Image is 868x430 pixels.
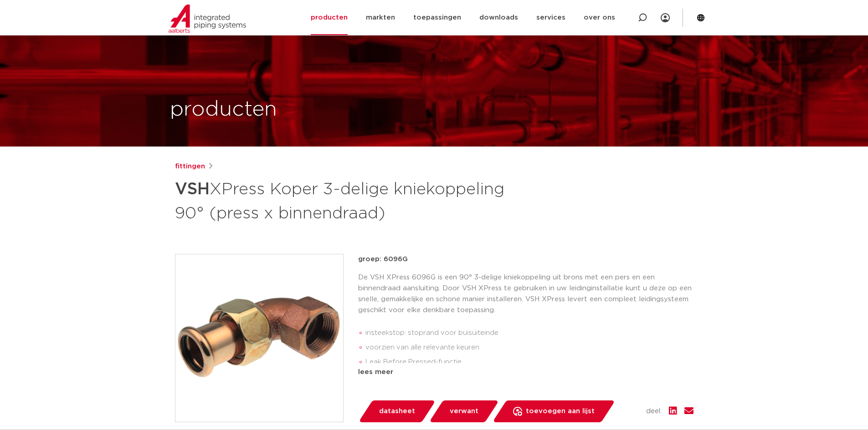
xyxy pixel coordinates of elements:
a: verwant [429,400,499,422]
li: insteekstop: stoprand voor buisuiteinde [365,326,693,340]
span: verwant [450,404,478,419]
p: De VSH XPress 6096G is een 90° 3-delige kniekoppeling uit brons met een pers en een binnendraad a... [358,272,693,316]
img: Product Image for VSH XPress Koper 3-delige kniekoppeling 90° (press x binnendraad) [175,254,343,422]
div: Wartelkoppelingen moeten worden gecombineerd met tegendelen met buitendraad met de juiste onderst... [358,272,693,363]
strong: VSH [175,181,210,197]
span: datasheet [379,404,415,419]
p: groep: 6096G [358,254,693,265]
h1: XPress Koper 3-delige kniekoppeling 90° (press x binnendraad) [175,176,517,225]
a: datasheet [358,400,436,422]
a: fittingen [175,161,205,172]
h1: producten [170,95,277,124]
div: lees meer [358,367,693,378]
li: voorzien van alle relevante keuren [365,340,693,355]
li: Leak Before Pressed-functie [365,355,693,369]
span: deel: [646,406,662,417]
span: toevoegen aan lijst [526,404,595,419]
